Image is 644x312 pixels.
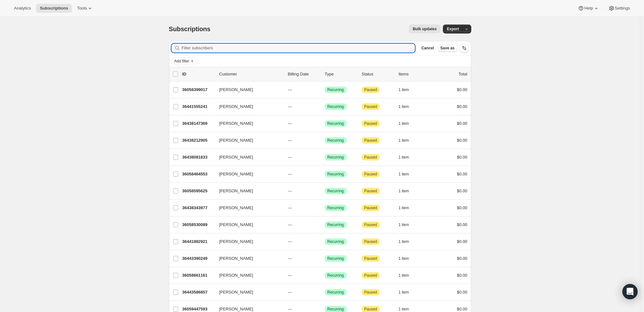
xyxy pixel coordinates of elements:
span: --- [288,188,292,193]
p: Billing Date [288,71,320,77]
span: Paused [364,273,377,278]
span: 1 item [399,138,409,143]
span: Recurring [327,239,344,244]
span: $0.00 [457,104,467,109]
span: [PERSON_NAME] [219,87,253,93]
span: --- [288,104,292,109]
button: 1 item [399,153,416,162]
span: Paused [364,222,377,227]
p: 36058661161 [182,272,214,279]
span: Paused [364,104,377,109]
div: 36438081833[PERSON_NAME]---SuccessRecurringAttentionPaused1 item$0.00 [182,153,467,162]
button: [PERSON_NAME] [215,152,279,162]
span: 1 item [399,290,409,295]
span: Subscriptions [169,25,211,32]
button: [PERSON_NAME] [215,203,279,213]
button: [PERSON_NAME] [215,253,279,264]
span: $0.00 [457,205,467,210]
input: Filter subscribers [182,44,415,53]
span: 1 item [399,273,409,278]
button: Tools [73,4,97,13]
button: Bulk updates [409,25,440,33]
button: [PERSON_NAME] [215,169,279,179]
span: $0.00 [457,172,467,176]
span: 1 item [399,307,409,312]
button: Sort the results [460,44,469,53]
span: Recurring [327,205,344,210]
p: 36058595625 [182,188,214,194]
span: Recurring [327,222,344,227]
div: 36438147369[PERSON_NAME]---SuccessRecurringAttentionPaused1 item$0.00 [182,119,467,128]
button: 1 item [399,288,416,297]
div: 36443586857[PERSON_NAME]---SuccessRecurringAttentionPaused1 item$0.00 [182,288,467,297]
span: Help [584,6,593,11]
div: Items [399,71,430,77]
p: 36438147369 [182,120,214,127]
span: [PERSON_NAME] [219,255,253,262]
div: 36058530089[PERSON_NAME]---SuccessRecurringAttentionPaused1 item$0.00 [182,220,467,229]
span: [PERSON_NAME] [219,154,253,160]
div: 36443390249[PERSON_NAME]---SuccessRecurringAttentionPaused1 item$0.00 [182,254,467,263]
span: Paused [364,87,377,92]
button: [PERSON_NAME] [215,135,279,145]
button: [PERSON_NAME] [215,102,279,112]
span: 1 item [399,121,409,126]
div: 36058595625[PERSON_NAME]---SuccessRecurringAttentionPaused1 item$0.00 [182,187,467,195]
button: Cancel [419,44,436,52]
span: $0.00 [457,256,467,261]
span: 1 item [399,239,409,244]
span: Recurring [327,273,344,278]
span: Recurring [327,155,344,160]
span: Recurring [327,256,344,261]
div: 36058464553[PERSON_NAME]---SuccessRecurringAttentionPaused1 item$0.00 [182,170,467,179]
button: Settings [605,4,634,13]
div: IDCustomerBilling DateTypeStatusItemsTotal [182,71,467,77]
p: ID [182,71,214,77]
button: Subscriptions [36,4,72,13]
span: Paused [364,172,377,177]
button: [PERSON_NAME] [215,186,279,196]
p: 36058399017 [182,87,214,93]
button: Analytics [10,4,35,13]
span: Cancel [421,46,434,51]
button: Export [443,25,463,33]
button: 1 item [399,220,416,229]
button: 1 item [399,102,416,111]
span: $0.00 [457,273,467,278]
span: [PERSON_NAME] [219,222,253,228]
span: Recurring [327,172,344,177]
p: Status [362,71,394,77]
div: 36441882921[PERSON_NAME]---SuccessRecurringAttentionPaused1 item$0.00 [182,237,467,246]
span: Paused [364,256,377,261]
span: $0.00 [457,188,467,193]
span: Tools [77,6,87,11]
button: [PERSON_NAME] [215,220,279,230]
span: [PERSON_NAME] [219,171,253,177]
span: Subscriptions [40,6,68,11]
span: Save as [440,46,455,51]
p: 36441555241 [182,103,214,110]
p: 36058464553 [182,171,214,177]
button: [PERSON_NAME] [215,85,279,95]
div: Open Intercom Messenger [622,284,638,299]
span: --- [288,239,292,244]
span: Paused [364,290,377,295]
span: Recurring [327,138,344,143]
span: --- [288,138,292,143]
span: 1 item [399,205,409,210]
div: 36438212905[PERSON_NAME]---SuccessRecurringAttentionPaused1 item$0.00 [182,136,467,145]
span: 1 item [399,222,409,227]
button: Help [574,4,603,13]
p: 36438081833 [182,154,214,160]
span: Recurring [327,290,344,295]
div: 36058661161[PERSON_NAME]---SuccessRecurringAttentionPaused1 item$0.00 [182,271,467,280]
span: $0.00 [457,121,467,126]
span: Paused [364,205,377,210]
span: [PERSON_NAME] [219,103,253,110]
span: --- [288,290,292,294]
p: Customer [219,71,283,77]
span: Settings [615,6,630,11]
span: Recurring [327,188,344,194]
span: $0.00 [457,290,467,294]
span: Recurring [327,104,344,109]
